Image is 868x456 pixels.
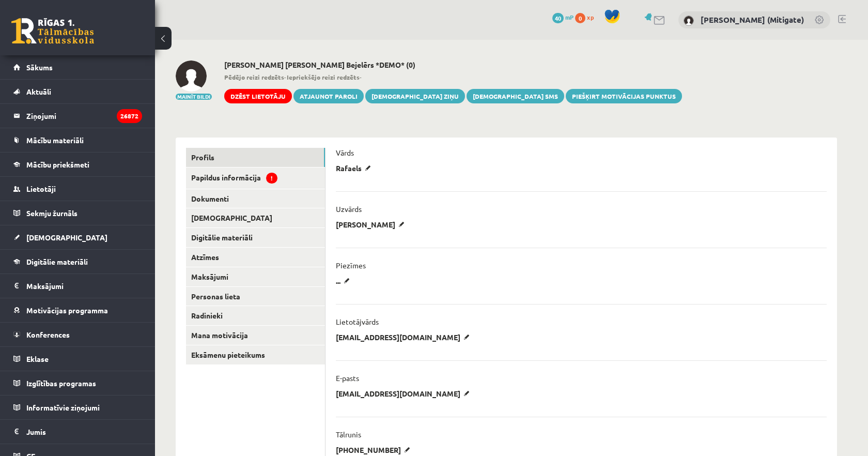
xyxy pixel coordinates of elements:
[186,287,325,306] a: Personas lieta
[13,177,142,201] a: Lietotāji
[552,13,574,21] a: 40 mP
[266,173,277,184] span: !
[336,148,354,157] p: Vārds
[587,13,594,21] span: xp
[26,135,84,145] span: Mācību materiāli
[13,250,142,273] a: Digitālie materiāli
[176,94,212,100] button: Mainīt bildi
[224,72,682,82] span: - -
[13,396,142,419] a: Informatīvie ziņojumi
[13,371,142,395] a: Izglītības programas
[13,225,142,249] a: [DEMOGRAPHIC_DATA]
[26,160,89,169] span: Mācību priekšmeti
[224,73,284,81] b: Pēdējo reizi redzēts
[336,430,361,439] p: Tālrunis
[684,16,694,26] img: Vitālijs Viļums (Mitigate)
[11,18,94,44] a: Rīgas 1. Tālmācības vidusskola
[13,420,142,444] a: Jumis
[575,13,599,21] a: 0 xp
[186,228,325,247] a: Digitālie materiāli
[13,347,142,371] a: Eklase
[26,208,78,218] span: Sekmju žurnāls
[13,55,142,79] a: Sākums
[224,60,682,69] h2: [PERSON_NAME] [PERSON_NAME] Bejelērs *DEMO* (0)
[13,104,142,128] a: Ziņojumi26872
[26,274,142,298] legend: Maksājumi
[26,87,51,96] span: Aktuāli
[186,189,325,208] a: Dokumenti
[26,233,107,242] span: [DEMOGRAPHIC_DATA]
[13,153,142,176] a: Mācību priekšmeti
[117,109,142,123] i: 26872
[13,274,142,298] a: Maksājumi
[186,306,325,325] a: Radinieki
[26,184,56,193] span: Lietotāji
[13,128,142,152] a: Mācību materiāli
[293,89,364,103] a: Atjaunot paroli
[186,148,325,167] a: Profils
[26,330,70,339] span: Konferences
[224,89,292,103] a: Dzēst lietotāju
[336,317,379,326] p: Lietotājvārds
[566,89,682,103] a: Piešķirt motivācijas punktus
[176,60,207,92] img: Rafaels Alfrēds Kārlis Bejelērs
[336,204,362,214] p: Uzvārds
[336,445,414,454] p: [PHONE_NUMBER]
[26,427,46,436] span: Jumis
[186,248,325,267] a: Atzīmes
[365,89,465,103] a: [DEMOGRAPHIC_DATA] ziņu
[336,261,366,270] p: Piezīmes
[186,208,325,227] a: [DEMOGRAPHIC_DATA]
[26,378,96,388] span: Izglītības programas
[186,168,325,189] a: Papildus informācija!
[565,13,574,21] span: mP
[26,257,88,266] span: Digitālie materiāli
[336,220,408,229] p: [PERSON_NAME]
[287,73,360,81] b: Iepriekšējo reizi redzēts
[186,326,325,345] a: Mana motivācija
[701,14,804,25] a: [PERSON_NAME] (Mitigate)
[336,276,353,285] p: ...
[13,80,142,103] a: Aktuāli
[13,323,142,346] a: Konferences
[26,104,142,128] legend: Ziņojumi
[186,345,325,364] a: Eksāmenu pieteikums
[26,403,100,412] span: Informatīvie ziņojumi
[13,298,142,322] a: Motivācijas programma
[13,201,142,225] a: Sekmju žurnāls
[575,13,585,23] span: 0
[186,267,325,286] a: Maksājumi
[336,373,359,383] p: E-pasts
[26,306,108,315] span: Motivācijas programma
[336,163,375,173] p: Rafaels
[336,332,473,342] p: [EMAIL_ADDRESS][DOMAIN_NAME]
[467,89,564,103] a: [DEMOGRAPHIC_DATA] SMS
[26,63,53,72] span: Sākums
[552,13,564,23] span: 40
[26,354,49,363] span: Eklase
[336,389,473,398] p: [EMAIL_ADDRESS][DOMAIN_NAME]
